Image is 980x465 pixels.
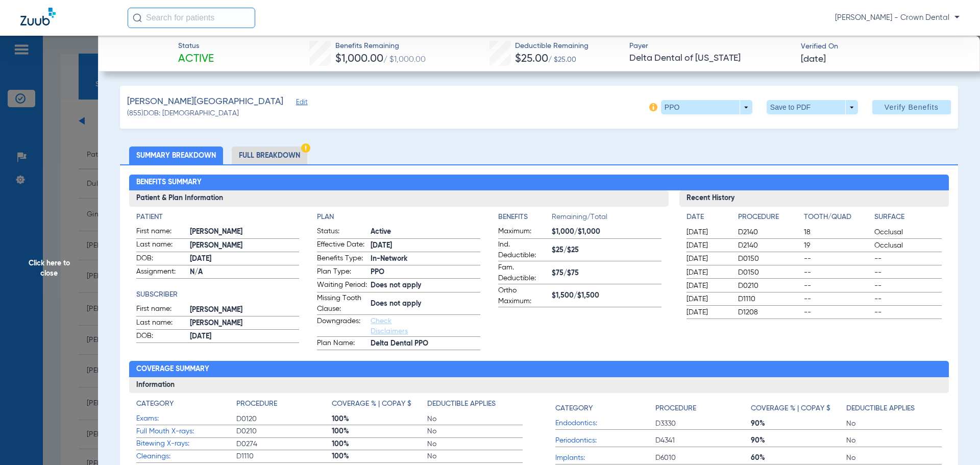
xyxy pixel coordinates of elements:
[874,281,942,291] span: --
[129,377,949,394] h3: Information
[427,399,496,409] h4: Deductible Applies
[301,143,310,153] img: Hazard
[552,227,661,237] span: $1,000/$1,000
[136,399,236,413] app-breakdown-title: Category
[236,439,332,449] span: D0274
[317,253,367,265] span: Benefits Type:
[178,52,214,66] span: Active
[655,403,696,414] h4: Procedure
[129,190,669,207] h3: Patient & Plan Information
[548,56,576,63] span: / $25.00
[129,361,949,377] h2: Coverage Summary
[751,399,846,418] app-breakdown-title: Coverage % | Copay $
[136,426,236,437] span: Full Mouth X-rays:
[687,212,729,223] h4: Date
[552,212,661,226] span: Remaining/Total
[687,281,729,291] span: [DATE]
[136,289,300,300] app-breakdown-title: Subscriber
[738,281,800,291] span: D0210
[136,212,300,223] h4: Patient
[555,418,655,429] span: Endodontics:
[874,212,942,226] app-breakdown-title: Surface
[655,435,751,446] span: D4341
[804,240,871,251] span: 19
[687,307,729,317] span: [DATE]
[236,399,277,409] h4: Procedure
[190,318,300,329] span: [PERSON_NAME]
[738,294,800,304] span: D1110
[136,331,186,343] span: DOB:
[629,52,792,65] span: Delta Dental of [US_STATE]
[317,239,367,252] span: Effective Date:
[655,419,751,429] span: D3330
[874,212,942,223] h4: Surface
[687,267,729,278] span: [DATE]
[846,419,942,429] span: No
[335,41,426,52] span: Benefits Remaining
[804,294,871,304] span: --
[846,435,942,446] span: No
[801,41,964,52] span: Verified On
[133,13,142,22] img: Search Icon
[317,212,480,223] h4: Plan
[332,451,427,461] span: 100%
[804,212,871,223] h4: Tooth/Quad
[371,254,480,264] span: In-Network
[371,299,480,309] span: Does not apply
[738,212,800,223] h4: Procedure
[371,240,480,251] span: [DATE]
[236,414,332,424] span: D0120
[236,451,332,461] span: D1110
[661,100,752,114] button: PPO
[371,280,480,291] span: Does not apply
[427,399,523,413] app-breakdown-title: Deductible Applies
[555,453,655,463] span: Implants:
[427,451,523,461] span: No
[835,13,960,23] span: [PERSON_NAME] - Crown Dental
[136,438,236,449] span: Bitewing X-rays:
[236,426,332,436] span: D0210
[687,254,729,264] span: [DATE]
[515,41,589,52] span: Deductible Remaining
[751,403,830,414] h4: Coverage % | Copay $
[655,399,751,418] app-breakdown-title: Procedure
[232,146,307,164] li: Full Breakdown
[687,212,729,226] app-breakdown-title: Date
[687,240,729,251] span: [DATE]
[136,399,174,409] h4: Category
[874,267,942,278] span: --
[371,338,480,349] span: Delta Dental PPO
[236,399,332,413] app-breakdown-title: Procedure
[846,399,942,418] app-breakdown-title: Deductible Applies
[804,307,871,317] span: --
[629,41,792,52] span: Payer
[20,8,56,26] img: Zuub Logo
[846,403,915,414] h4: Deductible Applies
[687,227,729,237] span: [DATE]
[190,331,300,342] span: [DATE]
[649,103,657,111] img: info-icon
[929,416,980,465] div: Chat Widget
[317,338,367,350] span: Plan Name:
[129,146,223,164] li: Summary Breakdown
[317,266,367,279] span: Plan Type:
[552,245,661,256] span: $25/$25
[190,240,300,251] span: [PERSON_NAME]
[804,267,871,278] span: --
[679,190,949,207] h3: Recent History
[335,54,383,64] span: $1,000.00
[127,108,239,119] span: (855) DOB: [DEMOGRAPHIC_DATA]
[552,268,661,279] span: $75/$75
[885,103,939,111] span: Verify Benefits
[555,399,655,418] app-breakdown-title: Category
[317,293,367,314] span: Missing Tooth Clause:
[738,227,800,237] span: D2140
[178,41,214,52] span: Status
[804,227,871,237] span: 18
[555,403,593,414] h4: Category
[129,175,949,191] h2: Benefits Summary
[332,414,427,424] span: 100%
[498,226,548,238] span: Maximum:
[190,227,300,237] span: [PERSON_NAME]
